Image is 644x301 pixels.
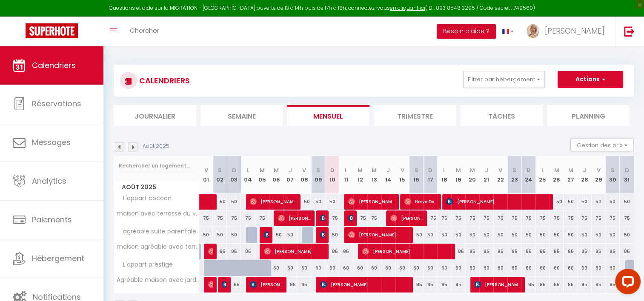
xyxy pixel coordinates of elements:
[592,277,606,292] div: 85
[479,260,493,276] div: 60
[512,166,516,174] abbr: S
[32,214,72,225] span: Paiements
[390,210,423,226] span: [PERSON_NAME]
[302,166,306,174] abbr: V
[578,210,592,226] div: 75
[283,156,297,194] th: 07
[611,166,615,174] abbr: S
[374,105,456,126] li: Trimestre
[465,156,479,194] th: 20
[578,194,592,210] div: 50
[463,71,545,88] button: Filtrer par hébergement
[241,210,255,226] div: 75
[620,156,634,194] th: 31
[320,227,325,243] span: [PERSON_NAME]
[353,210,367,226] div: 75
[558,71,623,88] button: Actions
[583,166,586,174] abbr: J
[620,194,634,210] div: 50
[592,194,606,210] div: 50
[461,105,543,126] li: Tâches
[428,166,432,174] abbr: D
[578,227,592,243] div: 50
[32,176,66,186] span: Analytics
[521,244,535,259] div: 85
[247,166,249,174] abbr: L
[339,260,353,276] div: 60
[345,166,347,174] abbr: L
[437,277,451,292] div: 85
[535,210,550,226] div: 75
[297,260,311,276] div: 60
[213,156,227,194] th: 02
[521,156,535,194] th: 24
[564,277,578,292] div: 85
[241,244,255,259] div: 85
[325,260,339,276] div: 60
[424,260,438,276] div: 60
[32,137,71,148] span: Messages
[507,260,521,276] div: 60
[348,193,395,210] span: [PERSON_NAME]-Neyrin
[545,26,604,36] span: [PERSON_NAME]
[367,210,381,226] div: 75
[564,156,578,194] th: 27
[554,166,559,174] abbr: M
[521,210,535,226] div: 75
[498,166,502,174] abbr: V
[297,277,311,292] div: 85
[311,260,325,276] div: 60
[264,227,269,243] span: [PERSON_NAME]
[446,193,549,210] span: [PERSON_NAME]
[564,260,578,276] div: 60
[437,227,451,243] div: 50
[115,277,200,283] span: Agréable maison avec jardin à [GEOGRAPHIC_DATA]
[564,227,578,243] div: 50
[443,166,446,174] abbr: L
[437,260,451,276] div: 60
[339,244,353,259] div: 85
[437,210,451,226] div: 75
[227,244,241,259] div: 85
[320,276,409,292] span: [PERSON_NAME]
[535,156,550,194] th: 25
[137,71,190,90] h3: CALENDRIERS
[297,194,311,210] div: 50
[465,244,479,259] div: 85
[465,260,479,276] div: 60
[26,23,78,38] img: Super Booking
[479,156,493,194] th: 21
[606,227,620,243] div: 50
[119,158,194,173] input: Rechercher un logement...
[606,156,620,194] th: 30
[592,156,606,194] th: 29
[479,244,493,259] div: 85
[348,210,353,226] span: [PERSON_NAME]
[624,26,635,37] img: logout
[289,166,292,174] abbr: J
[550,277,564,292] div: 85
[353,156,367,194] th: 12
[395,156,409,194] th: 15
[550,260,564,276] div: 60
[199,227,213,243] div: 50
[493,260,507,276] div: 60
[592,244,606,259] div: 85
[451,227,465,243] div: 50
[264,243,325,259] span: [PERSON_NAME]
[115,227,198,236] span: agréable suite parentale
[520,17,615,46] a: ... [PERSON_NAME]
[311,156,325,194] th: 09
[474,276,521,292] span: [PERSON_NAME]
[200,105,283,126] li: Semaine
[527,24,539,38] img: ...
[456,166,461,174] abbr: M
[550,156,564,194] th: 26
[606,210,620,226] div: 75
[325,210,339,226] div: 75
[424,156,438,194] th: 17
[493,210,507,226] div: 75
[451,156,465,194] th: 19
[353,260,367,276] div: 60
[409,156,424,194] th: 16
